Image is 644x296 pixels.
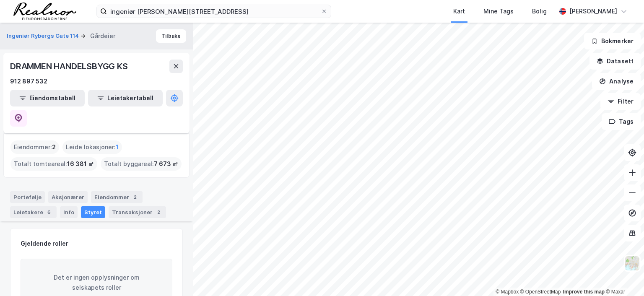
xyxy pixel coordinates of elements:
a: OpenStreetMap [520,289,561,295]
div: Gårdeier [90,31,115,41]
button: Tilbake [156,29,186,43]
div: Kart [453,6,465,16]
div: Totalt tomteareal : [10,157,97,171]
button: Datasett [589,53,641,70]
div: Totalt byggareal : [101,157,182,171]
div: [PERSON_NAME] [569,6,617,16]
button: Bokmerker [584,33,641,49]
span: 16 381 ㎡ [67,159,94,169]
a: Improve this map [563,289,605,295]
button: Eiendomstabell [10,90,85,106]
span: 7 673 ㎡ [154,159,178,169]
div: Kontrollprogram for chat [602,256,644,296]
div: Mine Tags [483,6,514,16]
button: Tags [602,113,641,130]
button: Ingeniør Rybergs Gate 114 [7,32,80,40]
img: Z [624,255,640,271]
div: Bolig [532,6,547,16]
button: Filter [600,93,641,110]
div: Portefølje [10,191,45,203]
div: 912 897 532 [10,76,47,86]
span: 1 [116,142,119,152]
iframe: Chat Widget [602,256,644,296]
span: 2 [52,142,56,152]
img: realnor-logo.934646d98de889bb5806.png [13,3,76,20]
div: Info [60,206,78,218]
div: Transaksjoner [109,206,166,218]
div: 6 [45,208,53,216]
div: Leietakere [10,206,57,218]
div: Eiendommer [91,191,143,203]
input: Søk på adresse, matrikkel, gårdeiere, leietakere eller personer [107,5,321,18]
div: Styret [81,206,105,218]
div: Aksjonærer [48,191,88,203]
div: 2 [131,193,139,201]
div: Gjeldende roller [21,239,68,249]
a: Mapbox [496,289,519,295]
div: DRAMMEN HANDELSBYGG KS [10,60,130,73]
div: Eiendommer : [10,140,59,154]
div: 2 [154,208,163,216]
button: Analyse [592,73,641,90]
div: Leide lokasjoner : [62,140,122,154]
button: Leietakertabell [88,90,163,106]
